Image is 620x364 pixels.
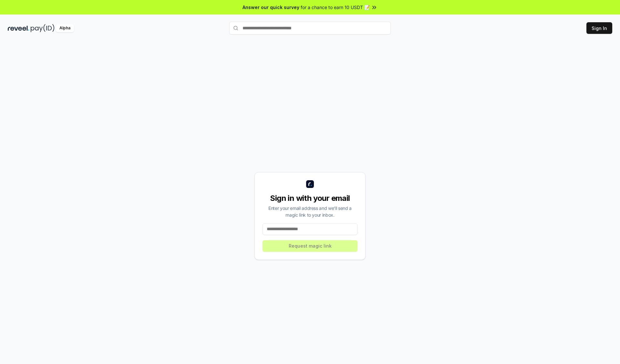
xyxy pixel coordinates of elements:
img: pay_id [31,24,55,32]
button: Sign In [586,22,612,34]
span: Answer our quick survey [243,4,299,11]
div: Sign in with your email [263,193,357,203]
div: Enter your email address and we’ll send a magic link to your inbox. [263,205,357,218]
span: for a chance to earn 10 USDT 📝 [301,4,370,11]
img: reveel_dark [8,24,29,32]
div: Alpha [56,24,74,32]
img: logo_small [306,180,314,188]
